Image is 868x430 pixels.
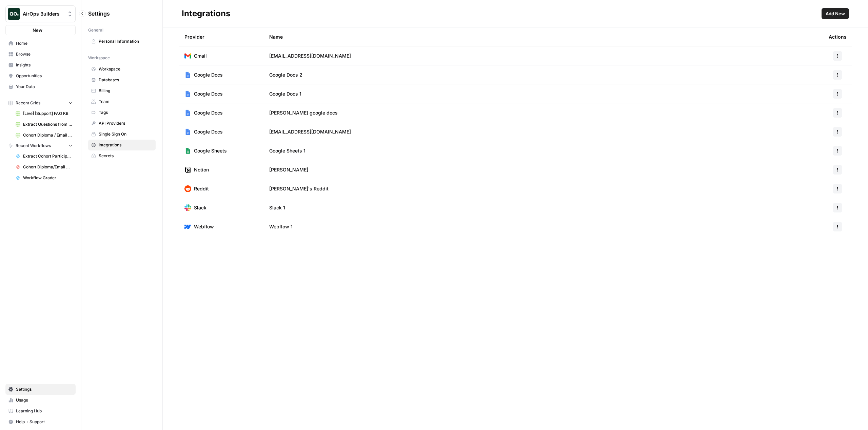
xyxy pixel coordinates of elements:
[13,130,76,141] a: Cohort Diploma / Email Automation
[99,109,153,116] span: Tags
[88,129,156,140] a: Single Sign On
[88,36,156,47] a: Personal Information
[194,147,227,154] span: Google Sheets
[5,384,76,395] a: Settings
[99,120,153,126] span: API Providers
[822,8,849,19] button: Add New
[16,408,73,414] span: Learning Hub
[826,10,845,17] span: Add New
[23,153,73,159] span: Extract Cohort Participants from CSV
[16,386,73,392] span: Settings
[194,204,206,211] span: Slack
[5,395,76,406] a: Usage
[194,53,207,59] span: Gmail
[23,11,64,17] span: AirOps Builders
[269,27,818,46] div: Name
[5,25,76,35] button: New
[88,64,156,75] a: Workspace
[13,119,76,130] a: Extract Questions from Slack > FAQ Grid
[13,162,76,172] a: Cohort Diploma/Email Generator
[269,71,302,78] span: Google Docs 2
[16,62,73,68] span: Insights
[184,223,191,230] img: Webflow
[99,88,153,94] span: Billing
[33,27,42,34] span: New
[5,5,76,22] button: Workspace: AirOps Builders
[88,75,156,85] a: Databases
[88,118,156,129] a: API Providers
[23,164,73,170] span: Cohort Diploma/Email Generator
[182,8,230,19] div: Integrations
[23,121,73,127] span: Extract Questions from Slack > FAQ Grid
[269,53,351,59] span: [EMAIL_ADDRESS][DOMAIN_NAME]
[99,153,153,159] span: Secrets
[13,172,76,183] a: Workflow Grader
[88,140,156,150] a: Integrations
[269,166,308,173] span: [PERSON_NAME]
[5,98,76,108] button: Recent Grids
[194,185,209,192] span: Reddit
[184,166,191,173] img: Notion
[5,38,76,49] a: Home
[8,8,20,20] img: AirOps Builders Logo
[829,27,847,46] div: Actions
[5,81,76,92] a: Your Data
[16,100,40,106] span: Recent Grids
[194,109,223,116] span: Google Docs
[184,71,191,78] img: Google Docs
[184,204,191,211] img: Slack
[13,108,76,119] a: [Live] [Support] FAQ KB
[23,110,73,117] span: [Live] [Support] FAQ KB
[269,223,293,230] span: Webflow 1
[194,90,223,97] span: Google Docs
[184,90,191,97] img: Google Docs
[88,85,156,96] a: Billing
[13,151,76,162] a: Extract Cohort Participants from CSV
[88,150,156,161] a: Secrets
[269,185,329,192] span: [PERSON_NAME]'s Reddit
[88,27,103,33] span: General
[88,96,156,107] a: Team
[16,143,51,149] span: Recent Workflows
[16,419,73,425] span: Help + Support
[5,70,76,81] a: Opportunities
[269,128,351,135] span: [EMAIL_ADDRESS][DOMAIN_NAME]
[184,185,191,192] img: Reddit
[16,73,73,79] span: Opportunities
[184,109,191,116] img: Google Docs
[88,9,110,18] span: Settings
[88,107,156,118] a: Tags
[5,141,76,151] button: Recent Workflows
[194,128,223,135] span: Google Docs
[16,51,73,57] span: Browse
[5,49,76,60] a: Browse
[99,142,153,148] span: Integrations
[99,99,153,105] span: Team
[99,66,153,72] span: Workspace
[184,147,191,154] img: Google Sheets
[99,131,153,137] span: Single Sign On
[16,84,73,90] span: Your Data
[16,397,73,403] span: Usage
[184,53,191,59] img: Gmail
[5,416,76,427] button: Help + Support
[269,204,285,211] span: Slack 1
[269,109,338,116] span: [PERSON_NAME] google docs
[184,27,204,46] div: Provider
[99,77,153,83] span: Databases
[5,406,76,416] a: Learning Hub
[16,40,73,46] span: Home
[194,223,214,230] span: Webflow
[194,166,209,173] span: Notion
[5,60,76,70] a: Insights
[184,128,191,135] img: Google Docs
[269,90,301,97] span: Google Docs 1
[23,132,73,138] span: Cohort Diploma / Email Automation
[269,147,305,154] span: Google Sheets 1
[99,38,153,44] span: Personal Information
[23,175,73,181] span: Workflow Grader
[194,71,223,78] span: Google Docs
[88,55,110,61] span: Workspace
